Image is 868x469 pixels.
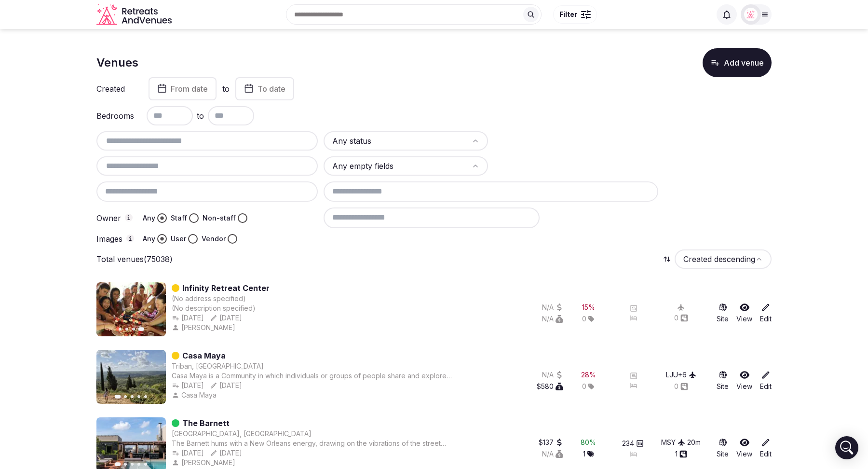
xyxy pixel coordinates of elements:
label: to [222,83,230,94]
button: From date [149,77,217,100]
button: 15% [582,303,595,312]
button: N/A [542,303,563,312]
button: [PERSON_NAME] [172,458,237,468]
a: View [736,438,752,459]
button: 80% [581,438,596,447]
div: N/A [542,449,563,459]
button: Go to slide 2 [124,463,127,466]
a: The Barnett [182,417,230,429]
label: Non-staff [203,213,236,223]
button: [DATE] [172,448,204,458]
a: Edit [760,303,772,324]
label: Bedrooms [96,112,135,120]
button: Go to slide 3 [131,463,134,466]
img: Matt Grant Oakes [744,8,758,21]
div: LJU +6 [666,370,696,380]
button: [PERSON_NAME] [172,323,237,332]
p: Total venues (75038) [96,254,173,264]
button: Casa Maya [172,390,218,400]
a: Casa Maya [182,350,226,361]
button: $137 [539,438,563,447]
span: 0 [582,314,586,324]
label: Any [143,213,155,223]
button: Go to slide 1 [115,462,121,466]
button: [DATE] [210,313,242,323]
a: Site [717,438,729,459]
button: N/A [542,314,563,324]
div: 1 [675,449,687,459]
button: 28% [581,370,596,380]
button: $580 [537,382,563,391]
div: 0 [674,313,688,323]
button: 0 [674,382,688,391]
button: LJU+6 [666,370,696,380]
div: Open Intercom Messenger [835,436,858,459]
label: Staff [171,213,187,223]
button: Go to slide 2 [125,328,128,331]
a: Visit the homepage [96,4,174,26]
span: Filter [559,10,577,19]
button: [DATE] [210,448,242,458]
button: [DATE] [172,313,204,323]
div: Casa Maya is a Community in which individuals or groups of people share and explore how to contri... [172,371,454,381]
button: [DATE] [210,381,242,390]
span: From date [171,84,208,94]
div: The Barnett hums with a New Orleans energy, drawing on the vibrations of the street and the Frenc... [172,439,454,448]
div: [GEOGRAPHIC_DATA], [GEOGRAPHIC_DATA] [172,429,312,439]
button: N/A [542,370,563,380]
div: 28 % [581,370,596,380]
img: Featured image for Casa Maya [96,350,166,404]
a: Infinity Retreat Center [182,282,270,294]
button: Triban, [GEOGRAPHIC_DATA] [172,361,264,371]
button: Go to slide 4 [137,463,140,466]
div: 15 % [582,303,595,312]
label: Any [143,234,155,244]
button: Filter [553,5,597,24]
span: 234 [622,439,634,448]
a: Edit [760,438,772,459]
a: Site [717,370,729,391]
img: Featured image for Infinity Retreat Center [96,282,166,336]
button: Go to slide 1 [119,328,122,331]
label: Images [96,234,135,243]
label: Owner [96,214,135,222]
button: 1 [583,449,594,459]
div: 80 % [581,438,596,447]
label: Created [96,85,135,93]
button: Add venue [703,48,772,77]
button: MSY [661,438,685,447]
a: View [736,303,752,324]
div: 20 m [687,438,701,447]
button: Images [126,234,134,242]
button: Go to slide 4 [138,327,145,331]
button: Go to slide 1 [115,395,121,399]
button: Go to slide 5 [144,463,147,466]
svg: Retreats and Venues company logo [96,4,174,26]
button: Site [717,303,729,324]
h1: Venues [96,55,138,71]
button: Owner [125,214,133,221]
button: [DATE] [172,381,204,390]
span: 0 [582,382,586,391]
button: Go to slide 5 [144,395,147,398]
a: Edit [760,370,772,391]
a: View [736,370,752,391]
button: (No address specified) [172,294,246,303]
